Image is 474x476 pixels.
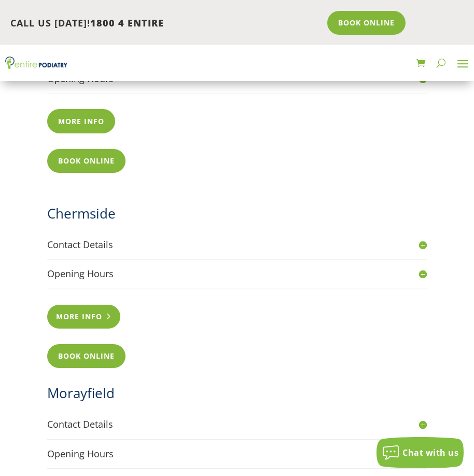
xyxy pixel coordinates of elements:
[47,149,126,173] a: Book Online
[327,11,406,35] a: Book Online
[47,447,426,460] h4: Opening Hours
[47,204,426,228] h2: Chermside
[47,418,426,431] h4: Contact Details
[377,437,464,468] button: Chat with us
[10,17,320,30] p: CALL US [DATE]!
[47,109,115,133] a: More info
[47,267,426,280] h4: Opening Hours
[402,447,458,458] span: Chat with us
[47,238,426,251] h4: Contact Details
[47,344,126,368] a: Book Online
[47,384,426,407] h2: Morayfield
[90,17,164,29] span: 1800 4 ENTIRE
[47,305,120,329] a: More info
